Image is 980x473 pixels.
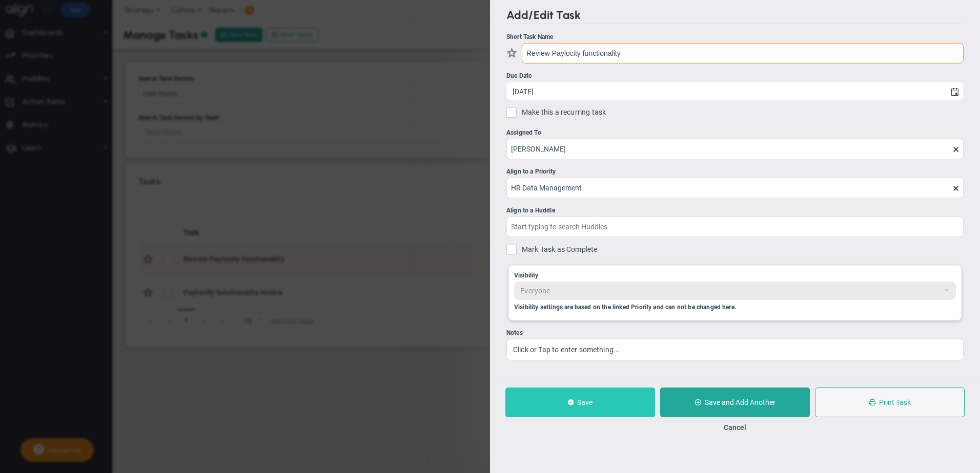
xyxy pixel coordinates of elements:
div: Click or Tap to enter something... [506,339,964,360]
input: Start typing to search Priorities [506,178,964,198]
input: Search or Invite Team Members [506,139,964,159]
span: clear [964,145,972,153]
span: Print Task [879,398,911,406]
div: Visibility [514,271,956,281]
div: Due Date [506,71,964,81]
span: clear [964,184,972,192]
div: Visibility settings are based on the linked Priority and can not be changed here. [514,303,956,312]
div: Align to a Priority [506,167,964,177]
input: Start typing to search Huddles [506,217,964,237]
div: Align to a Huddle [506,206,964,216]
span: select [946,82,963,100]
div: Assigned To [506,128,964,138]
button: Cancel [724,423,746,432]
span: Mark Task as Complete [522,245,964,257]
button: Save [505,388,655,417]
button: Print Task [815,388,965,417]
div: Short Task Name [506,32,964,42]
div: Notes [506,328,964,338]
span: Save [577,398,593,406]
button: Save and Add Another [660,388,810,417]
h2: Add/Edit Task [506,8,964,24]
span: Make this a recurring task [522,107,606,120]
input: Short Task Name [522,43,964,63]
span: Save and Add Another [705,398,775,406]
